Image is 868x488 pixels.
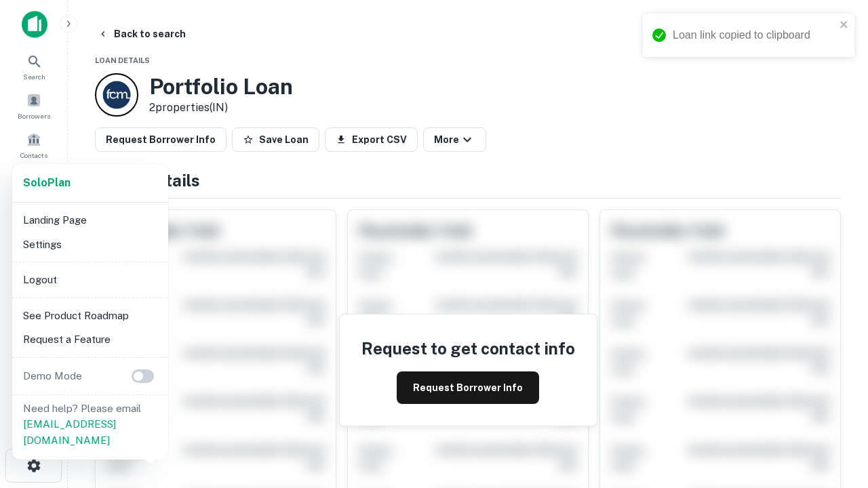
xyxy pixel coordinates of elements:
li: Landing Page [18,208,163,232]
iframe: Chat Widget [800,380,868,445]
a: [EMAIL_ADDRESS][DOMAIN_NAME] [23,418,116,446]
strong: Solo Plan [23,176,71,189]
button: close [840,19,849,32]
p: Need help? Please email [23,401,157,449]
li: Request a Feature [18,327,163,352]
li: See Product Roadmap [18,304,163,328]
div: Loan link copied to clipboard [673,27,835,43]
p: Demo Mode [18,368,87,384]
a: SoloPlan [23,175,71,191]
li: Logout [18,268,163,292]
li: Settings [18,232,163,257]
